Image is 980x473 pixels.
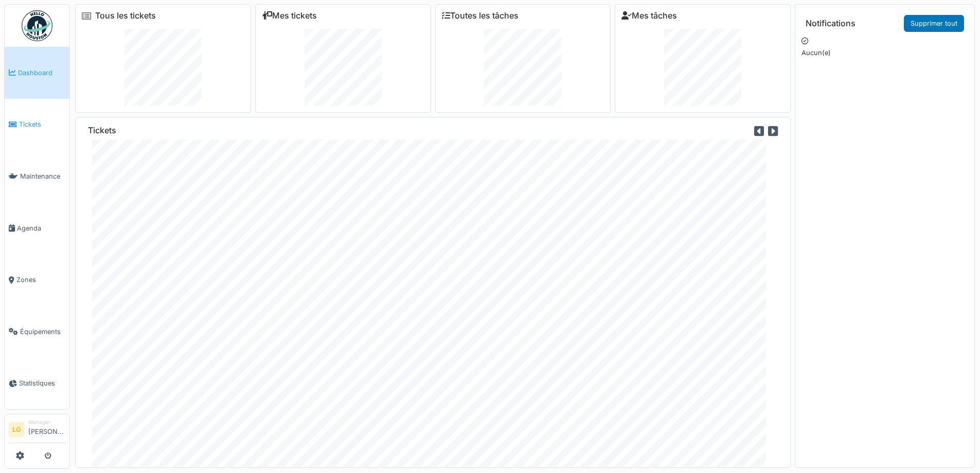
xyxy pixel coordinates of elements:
[19,378,65,388] span: Statistiques
[28,418,65,441] li: [PERSON_NAME]
[20,327,65,337] span: Équipements
[88,126,116,135] h6: Tickets
[28,418,65,426] div: Manager
[806,19,856,28] h6: Notifications
[22,10,52,41] img: Badge_color-CXgf-gQk.svg
[5,150,69,202] a: Maintenance
[262,11,317,21] a: Mes tickets
[19,119,65,129] span: Tickets
[16,275,65,285] span: Zones
[95,11,156,21] a: Tous les tickets
[5,358,69,410] a: Statistiques
[17,223,65,233] span: Agenda
[9,418,65,443] a: LG Manager[PERSON_NAME]
[5,202,69,254] a: Agenda
[5,254,69,306] a: Zones
[442,11,519,21] a: Toutes les tâches
[9,422,24,437] li: LG
[5,306,69,358] a: Équipements
[5,99,69,151] a: Tickets
[904,15,964,32] a: Supprimer tout
[801,48,968,58] p: Aucun(e)
[18,68,65,78] span: Dashboard
[20,171,65,181] span: Maintenance
[5,47,69,99] a: Dashboard
[621,11,677,21] a: Mes tâches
